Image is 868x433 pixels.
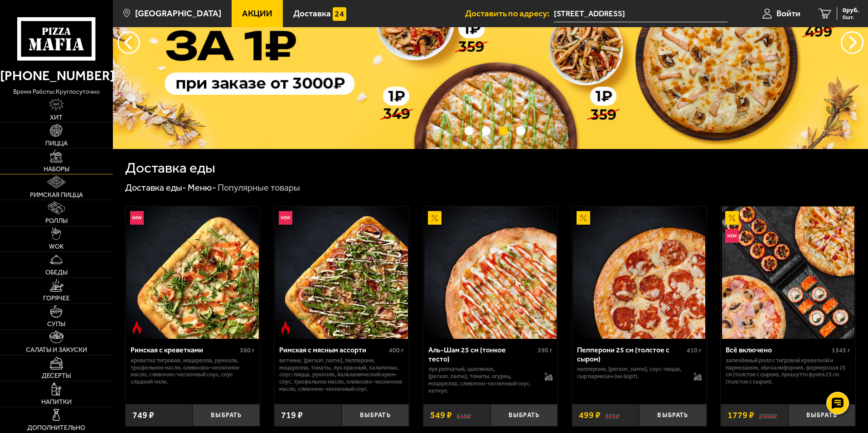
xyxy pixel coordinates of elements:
span: Пицца [45,140,68,147]
s: 618 ₽ [456,411,471,420]
img: Акционный [428,211,441,225]
span: Супы [47,321,65,327]
p: пепперони, [PERSON_NAME], соус-пицца, сыр пармезан (на борт). [577,366,684,380]
img: Новинка [725,229,739,243]
div: Популярные товары [218,182,300,194]
img: Пепперони 25 см (толстое с сыром) [573,207,705,339]
div: Римская с мясным ассорти [279,346,387,354]
span: Наборы [44,166,69,173]
span: 0 руб. [843,7,859,14]
div: Пепперони 25 см (толстое с сыром) [577,346,684,363]
a: НовинкаОстрое блюдоРимская с креветками [126,207,260,339]
p: креветка тигровая, моцарелла, руккола, трюфельное масло, оливково-чесночное масло, сливочно-чесно... [131,357,255,386]
a: Меню- [188,182,216,193]
span: Горячее [43,295,70,302]
span: Доставка [293,9,331,18]
span: Доставить по адресу: [465,9,554,18]
button: предыдущий [841,31,863,54]
button: точки переключения [465,126,473,135]
s: 591 ₽ [605,411,620,420]
span: 749 ₽ [132,411,154,420]
p: лук репчатый, цыпленок, [PERSON_NAME], томаты, огурец, моцарелла, сливочно-чесночный соус, кетчуп. [428,366,536,395]
span: 549 ₽ [430,411,452,420]
input: Ваш адрес доставки [554,5,727,22]
span: Акции [242,9,272,18]
span: Десерты [42,373,71,379]
img: Острое блюдо [130,321,144,335]
span: 390 г [538,346,553,354]
span: 0 шт. [843,14,859,20]
button: точки переключения [482,126,490,135]
span: Салаты и закуски [26,347,87,353]
span: Обеды [45,269,68,276]
span: Римская пицца [30,192,83,198]
img: Акционный [725,211,739,225]
div: Всё включено [726,346,829,354]
h1: Доставка еды [125,161,215,175]
img: Акционный [577,211,590,225]
span: 1779 ₽ [727,411,754,420]
div: Римская с креветками [131,346,238,354]
button: Выбрать [193,404,260,426]
span: Напитки [41,399,72,405]
img: Римская с креветками [126,207,259,339]
span: 400 г [389,346,404,354]
img: 15daf4d41897b9f0e9f617042186c801.svg [333,7,346,21]
s: 2306 ₽ [759,411,777,420]
img: Всё включено [722,207,854,339]
span: Хит [50,115,63,121]
button: следующий [117,31,140,54]
a: АкционныйАль-Шам 25 см (тонкое тесто) [423,207,558,339]
span: Роллы [45,218,68,224]
img: Новинка [130,211,144,225]
a: НовинкаОстрое блюдоРимская с мясным ассорти [274,207,409,339]
a: АкционныйПепперони 25 см (толстое с сыром) [572,207,707,339]
span: Дополнительно [27,425,85,431]
a: Доставка еды- [125,182,186,193]
img: Новинка [279,211,292,225]
button: точки переключения [499,126,508,135]
a: АкционныйНовинкаВсё включено [721,207,855,339]
button: точки переключения [516,126,525,135]
p: Запечённый ролл с тигровой креветкой и пармезаном, Эби Калифорния, Фермерская 25 см (толстое с сы... [726,357,850,386]
img: Острое блюдо [279,321,292,335]
span: [GEOGRAPHIC_DATA] [135,9,221,18]
button: Выбрать [342,404,409,426]
img: Римская с мясным ассорти [275,207,407,339]
span: WOK [49,244,64,250]
span: 1345 г [832,346,850,354]
span: Войти [776,9,800,18]
img: Аль-Шам 25 см (тонкое тесто) [424,207,557,339]
span: 719 ₽ [281,411,303,420]
button: Выбрать [490,404,558,426]
button: Выбрать [639,404,706,426]
button: Выбрать [788,404,855,426]
span: 499 ₽ [579,411,601,420]
div: Аль-Шам 25 см (тонкое тесто) [428,346,536,363]
span: 410 г [687,346,702,354]
p: ветчина, [PERSON_NAME], пепперони, моцарелла, томаты, лук красный, халапеньо, соус-пицца, руккола... [279,357,404,393]
span: 360 г [240,346,255,354]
